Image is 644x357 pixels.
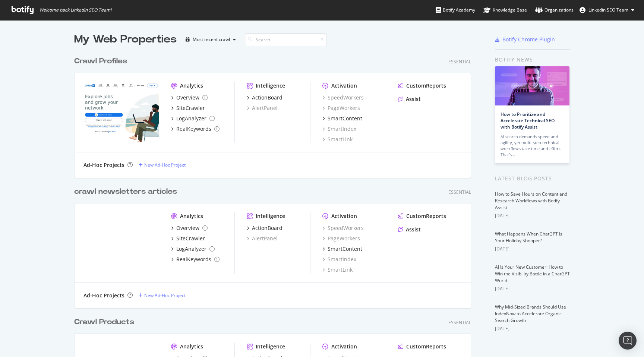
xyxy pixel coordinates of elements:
img: Crawlnewslettersarticles.com [83,212,159,273]
a: How to Save Hours on Content and Research Workflows with Botify Assist [495,191,567,211]
a: How to Prioritize and Accelerate Technical SEO with Botify Assist [501,111,555,130]
div: Latest Blog Posts [495,174,570,183]
a: SmartIndex [322,125,356,133]
a: Overview [171,94,208,101]
div: Activation [331,82,357,89]
div: Essential [448,59,471,65]
a: SmartLink [322,136,353,143]
a: ActionBoard [247,224,282,232]
a: AI Is Your New Customer: How to Win the Visibility Battle in a ChatGPT World [495,264,570,284]
div: Analytics [180,212,203,220]
a: CustomReports [398,82,446,89]
div: Most recent crawl [193,37,230,42]
a: LogAnalyzer [171,245,215,253]
a: SmartIndex [322,256,356,263]
div: Assist [406,95,421,103]
a: Crawl Products [74,317,137,328]
a: SpeedWorkers [322,94,364,101]
div: Overview [176,94,199,101]
a: PageWorkers [322,235,360,242]
a: AlertPanel [247,104,278,112]
div: Botify Academy [436,6,475,14]
div: Open Intercom Messenger [619,332,637,350]
div: Crawl Products [74,317,134,328]
div: Organizations [535,6,574,14]
a: What Happens When ChatGPT Is Your Holiday Shopper? [495,231,562,244]
a: RealKeywords [171,125,220,133]
div: Knowledge Base [483,6,527,14]
a: Why Mid-Sized Brands Should Use IndexNow to Accelerate Organic Search Growth [495,304,566,323]
div: Ad-Hoc Projects [83,292,124,299]
div: Botify news [495,56,570,64]
a: CustomReports [398,343,446,350]
div: CustomReports [406,212,446,220]
div: [DATE] [495,212,570,219]
a: Botify Chrome Plugin [495,36,555,43]
a: New Ad-Hoc Project [139,162,186,168]
div: Essential [448,189,471,195]
a: Assist [398,95,421,103]
a: Crawl Profiles [74,56,130,67]
div: Intelligence [256,212,285,220]
img: Crawlprofiles.com [83,82,159,142]
a: LogAnalyzer [171,115,215,122]
div: Analytics [180,343,203,350]
a: SmartContent [322,245,362,253]
span: Welcome back, Linkedin SEO Team ! [39,7,111,13]
a: Overview [171,224,208,232]
div: Intelligence [256,82,285,89]
a: AlertPanel [247,235,278,242]
div: My Web Properties [74,32,177,47]
a: Assist [398,226,421,233]
a: SiteCrawler [171,235,205,242]
span: Linkedin SEO Team [588,7,628,13]
div: SmartContent [328,245,362,253]
a: RealKeywords [171,256,220,263]
div: Intelligence [256,343,285,350]
div: CustomReports [406,82,446,89]
a: SpeedWorkers [322,224,364,232]
div: CustomReports [406,343,446,350]
div: SmartContent [328,115,362,122]
div: New Ad-Hoc Project [144,292,186,298]
a: ActionBoard [247,94,282,101]
a: CustomReports [398,212,446,220]
a: New Ad-Hoc Project [139,292,186,298]
button: Most recent crawl [183,34,239,45]
div: AI search demands speed and agility, yet multi-step technical workflows take time and effort. Tha... [501,134,564,158]
div: SiteCrawler [176,104,205,112]
a: crawl newsletters articles [74,186,180,197]
a: PageWorkers [322,104,360,112]
div: ActionBoard [252,94,282,101]
button: Linkedin SEO Team [574,4,640,16]
div: [DATE] [495,325,570,332]
img: How to Prioritize and Accelerate Technical SEO with Botify Assist [495,66,569,105]
div: Activation [331,343,357,350]
a: SiteCrawler [171,104,205,112]
div: crawl newsletters articles [74,186,177,197]
div: Analytics [180,82,203,89]
input: Search [245,33,327,46]
a: SmartContent [322,115,362,122]
div: Botify Chrome Plugin [502,36,555,43]
div: [DATE] [495,285,570,292]
div: Assist [406,226,421,233]
div: Ad-Hoc Projects [83,161,124,169]
div: New Ad-Hoc Project [144,162,186,168]
div: ActionBoard [252,224,282,232]
div: RealKeywords [176,125,211,133]
a: SmartLink [322,266,353,274]
div: SiteCrawler [176,235,205,242]
div: Crawl Profiles [74,56,127,67]
div: Essential [448,319,471,326]
div: Activation [331,212,357,220]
